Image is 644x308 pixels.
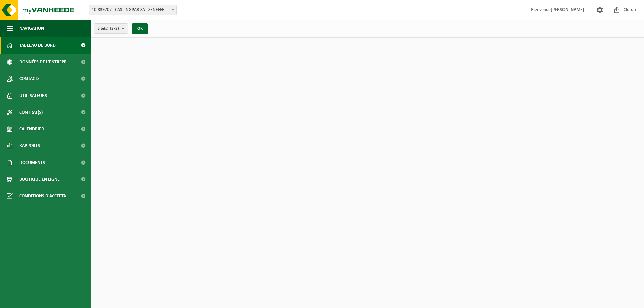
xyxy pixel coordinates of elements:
[19,154,45,171] span: Documents
[19,20,44,37] span: Navigation
[19,54,71,70] span: Données de l'entrepr...
[19,87,47,104] span: Utilisateurs
[19,37,56,54] span: Tableau de bord
[19,171,60,188] span: Boutique en ligne
[19,121,44,137] span: Calendrier
[89,5,177,15] span: 10-839707 - CASTINGPAR SA - SENEFFE
[132,23,148,34] button: OK
[551,7,584,12] strong: [PERSON_NAME]
[89,5,176,15] span: 10-839707 - CASTINGPAR SA - SENEFFE
[19,188,70,204] span: Conditions d'accepta...
[19,70,40,87] span: Contacts
[19,104,43,121] span: Contrat(s)
[19,137,40,154] span: Rapports
[94,23,128,34] button: Site(s)(2/2)
[110,26,119,31] count: (2/2)
[98,24,119,34] span: Site(s)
